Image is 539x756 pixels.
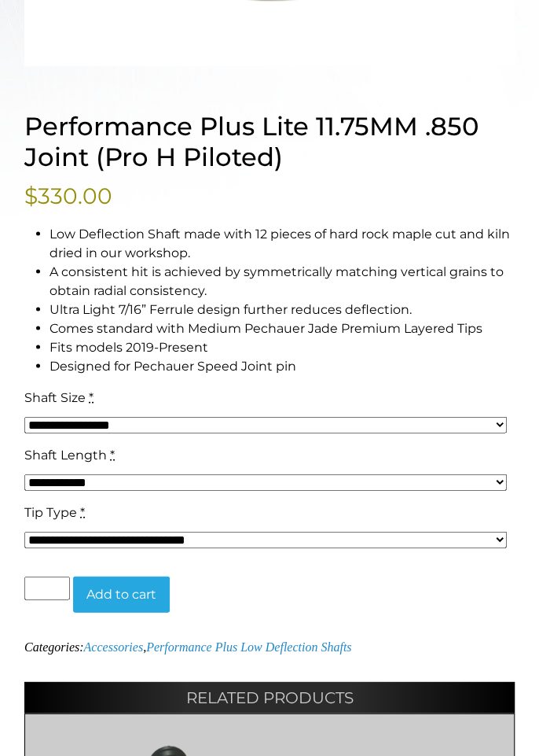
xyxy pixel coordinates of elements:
abbr: required [89,389,93,404]
span: Shaft Length [24,447,107,462]
li: Fits models 2019-Present [49,337,515,356]
li: Ultra Light 7/16” Ferrule design further reduces deflection. [49,300,515,319]
input: Product quantity [24,576,70,599]
bdi: 330.00 [24,182,112,208]
span: Categories: , [24,640,351,653]
span: $ [24,182,38,208]
span: Shaft Size [24,389,86,404]
span: Tip Type [24,504,77,519]
a: Performance Plus Low Deflection Shafts [146,640,351,653]
h2: Related products [24,681,515,713]
li: A consistent hit is achieved by symmetrically matching vertical grains to obtain radial consistency. [49,262,515,300]
abbr: required [110,447,115,462]
a: Accessories [84,640,144,653]
h1: Performance Plus Lite 11.75MM .850 Joint (Pro H Piloted) [24,111,515,172]
li: Designed for Pechauer Speed Joint pin [49,356,515,375]
abbr: required [80,504,85,519]
button: Add to cart [73,576,170,612]
li: Comes standard with Medium Pechauer Jade Premium Layered Tips [49,319,515,337]
li: Low Deflection Shaft made with 12 pieces of hard rock maple cut and kiln dried in our workshop. [49,224,515,262]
